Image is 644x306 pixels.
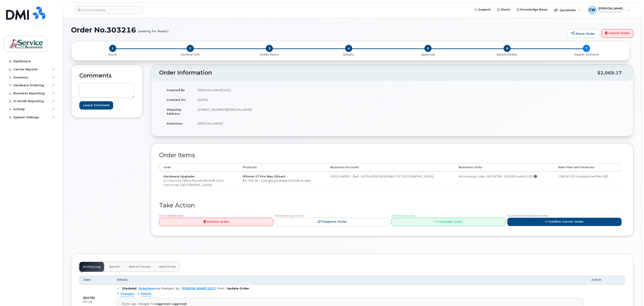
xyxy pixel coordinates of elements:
span: 506 [201,179,224,182]
p: Order Items [231,53,307,57]
a: 6 Select Dealer [468,52,547,57]
td: [STREET_ADDRESS][PERSON_NAME] [194,105,389,119]
strong: approval [157,302,170,306]
span: Details [141,292,151,296]
strong: Created By [166,88,185,92]
a: Decline Order [159,218,273,226]
th: Action [587,276,625,285]
th: Business Units [455,163,554,171]
span: Can't complete order [159,214,184,217]
a: 5 Approval [388,52,468,57]
a: [PERSON_NAME] (LEG) [182,287,216,290]
span: 1031 [215,179,224,182]
b: Update Order [227,287,249,290]
td: [PERSON_NAME] [194,119,389,128]
p: Select Dealer [469,53,545,57]
strong: Attention [166,122,183,125]
a: OrderItem [138,287,155,290]
td: Jc D'amours Office Phone City of Use: [GEOGRAPHIC_DATA] [159,171,239,190]
b: [Update] [122,287,136,290]
div: State was changed from to [122,302,579,306]
span: 2 [187,45,194,52]
div: $2,069.17 [597,69,622,77]
strong: iPhone 17 Pro Max (Silver) [243,175,285,178]
h1: Order No.303216 [71,26,565,34]
td: $1,799.28 - Outright purchase (256GB model) [239,171,326,190]
p: General Info [152,53,228,57]
span: 6 [504,45,511,52]
td: 0555148092 - Bell - LEGISLATIVE ASSEMBLY OF [GEOGRAPHIC_DATA] [326,171,454,190]
span: Bell eOrder [159,265,176,269]
div: 07:16 [83,300,109,304]
p: Approval [390,53,466,57]
span: from: [217,287,225,290]
a: 3 Order Items [230,52,309,57]
span: 1 [109,45,116,52]
a: Postpone Order [275,218,389,226]
span: Details [117,278,128,282]
span: All Items are in stock [391,214,415,217]
div: Accounting Code: 190.26781.195203.44646.100 [459,174,550,179]
strong: approved [173,302,186,306]
td: [PERSON_NAME] (LEG) [194,85,389,95]
p: Store [77,53,149,57]
a: 2 General Info [151,52,230,57]
th: User [159,163,239,171]
span: Changes [120,292,134,296]
span: Bell API [109,265,120,269]
h2: Order Information [159,70,597,76]
td: GNB BYOD Smartphone Flex 30D [554,171,621,190]
a: Complete Order [391,218,506,226]
a: Confirm Carrier Order [507,218,622,226]
td: [DATE] [194,95,389,105]
span: Date [84,278,91,282]
span: 838 [207,179,215,182]
span: 4 [345,45,352,52]
span: 5 [424,45,432,52]
th: Products [239,163,326,171]
th: Business Account [326,163,454,171]
h2: Order Items [159,152,622,159]
strong: Created On [166,98,186,101]
b: [DATE] [83,296,95,300]
p: Details [311,53,387,57]
strong: Shipping Address [166,108,181,116]
small: (waiting for dealer) [138,26,169,33]
strong: Hardware Upgrade [163,175,194,178]
th: Rate Plan and Features [554,163,621,171]
h2: Comments [79,73,134,79]
div: was changed [138,287,174,290]
span: Bell API Emails [129,265,151,269]
a: 4 Details [309,52,388,57]
a: 1 Store [75,52,151,57]
a: Cancel Order [601,29,633,38]
input: Leave Comment [79,101,113,110]
h2: Take Action [159,202,622,209]
span: Not everything is in stock [275,214,305,217]
span: by: [176,287,180,290]
span: You have the Carrier Order Number [507,214,548,217]
span: 3 [266,45,273,52]
a: Share Order [567,29,599,38]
